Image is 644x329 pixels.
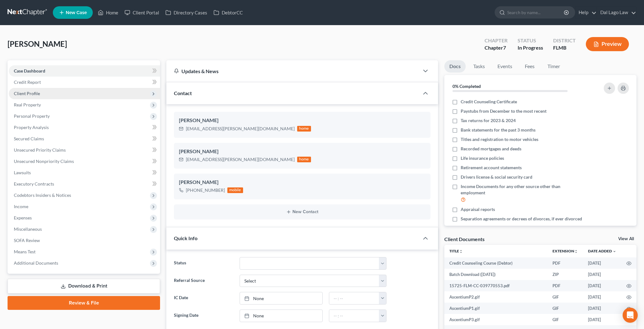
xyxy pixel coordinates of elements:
[459,250,463,253] i: unfold_more
[547,257,583,269] td: PDF
[329,310,379,322] input: -- : --
[9,167,160,178] a: Lawsuits
[444,280,547,291] td: 15725-FLM-CC-039770553.pdf
[14,170,31,175] span: Lawsuits
[179,117,425,124] div: [PERSON_NAME]
[9,133,160,144] a: Secured Claims
[547,303,583,314] td: GIF
[547,291,583,303] td: GIF
[583,280,621,291] td: [DATE]
[468,60,490,73] a: Tasks
[461,216,582,222] span: Separation agreements or decrees of divorces, if ever divorced
[575,7,597,18] a: Help
[171,292,236,305] label: IC Date
[14,79,41,85] span: Credit Report
[449,249,463,253] a: Titleunfold_more
[461,174,532,180] span: Drivers license & social security card
[520,60,540,73] a: Fees
[297,157,311,162] div: home
[492,60,517,73] a: Events
[507,7,565,18] input: Search by name...
[503,45,506,51] span: 7
[583,291,621,303] td: [DATE]
[174,235,197,241] span: Quick Info
[588,249,616,253] a: Date Added expand_more
[14,147,66,153] span: Unsecured Priority Claims
[461,164,522,171] span: Retirement account statements
[227,187,243,193] div: mobile
[121,7,162,18] a: Client Portal
[485,44,508,51] div: Chapter
[552,249,578,253] a: Extensionunfold_more
[553,37,576,44] div: District
[186,156,295,163] div: [EMAIL_ADDRESS][PERSON_NAME][DOMAIN_NAME]
[14,192,71,198] span: Codebtors Insiders & Notices
[14,159,74,164] span: Unsecured Nonpriority Claims
[329,292,379,304] input: -- : --
[14,125,49,130] span: Property Analysis
[553,44,576,51] div: FLMB
[186,187,225,193] div: [PHONE_NUMBER]
[586,37,629,51] button: Preview
[461,155,504,161] span: Life insurance policies
[444,269,547,280] td: Batch Download ([DATE])
[9,144,160,156] a: Unsecured Priority Claims
[444,236,485,242] div: Client Documents
[461,183,583,196] span: Income Documents for any other source other than employment
[444,303,547,314] td: AscentiumP1.gif
[485,37,508,44] div: Chapter
[461,127,536,133] span: Bank statements for the past 3 months
[9,178,160,190] a: Executory Contracts
[597,7,636,18] a: Dal Lago Law
[14,238,40,243] span: SOFA Review
[14,226,42,232] span: Miscellaneous
[444,314,547,325] td: AscentiumP3.gif
[186,126,295,132] div: [EMAIL_ADDRESS][PERSON_NAME][DOMAIN_NAME]
[444,291,547,303] td: AscentiumP2.gif
[9,77,160,88] a: Credit Report
[542,60,565,73] a: Timer
[461,99,517,105] span: Credit Counseling Certificate
[14,68,45,73] span: Case Dashboard
[9,122,160,133] a: Property Analysis
[547,280,583,291] td: PDF
[14,181,54,186] span: Executory Contracts
[14,136,44,141] span: Secured Claims
[547,269,583,280] td: ZIP
[623,308,638,323] div: Open Intercom Messenger
[613,250,616,253] i: expand_more
[8,296,160,310] a: Review & File
[444,60,466,73] a: Docs
[174,90,192,96] span: Contact
[297,126,311,132] div: home
[179,148,425,155] div: [PERSON_NAME]
[461,206,495,213] span: Appraisal reports
[8,39,67,48] span: [PERSON_NAME]
[583,314,621,325] td: [DATE]
[66,10,87,15] span: New Case
[461,117,516,124] span: Tax returns for 2023 & 2024
[240,292,322,304] a: None
[547,314,583,325] td: GIF
[179,209,425,214] button: New Contact
[14,215,32,220] span: Expenses
[14,204,28,209] span: Income
[518,37,543,44] div: Status
[171,310,236,322] label: Signing Date
[14,91,40,96] span: Client Profile
[210,7,246,18] a: DebtorCC
[9,156,160,167] a: Unsecured Nonpriority Claims
[14,102,41,107] span: Real Property
[444,257,547,269] td: Credit Counseling Course (Debtor)
[583,269,621,280] td: [DATE]
[9,65,160,77] a: Case Dashboard
[461,108,547,114] span: Paystubs from December to the most recent
[174,68,412,74] div: Updates & News
[14,260,58,266] span: Additional Documents
[574,250,578,253] i: unfold_more
[240,310,322,322] a: None
[583,257,621,269] td: [DATE]
[162,7,210,18] a: Directory Cases
[171,275,236,287] label: Referral Source
[518,44,543,51] div: In Progress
